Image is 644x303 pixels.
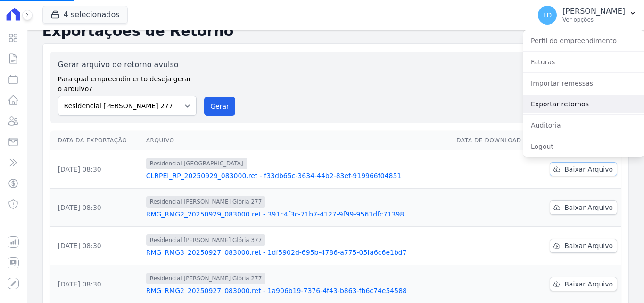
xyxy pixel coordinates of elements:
td: [DATE] 08:30 [50,189,142,227]
td: [DATE] 08:30 [50,150,142,189]
span: Residencial [PERSON_NAME] Glória 277 [146,196,266,208]
button: LD [PERSON_NAME] Ver opções [530,2,644,28]
a: Perfil do empreendimento [523,32,644,49]
span: LD [543,12,552,18]
a: RMG_RMG2_20250927_083000.ret - 1a906b19-7376-4f43-b863-fb6c74e54588 [146,286,449,295]
th: Data de Download [453,131,535,150]
span: Baixar Arquivo [564,241,613,251]
span: Baixar Arquivo [564,279,613,289]
label: Gerar arquivo de retorno avulso [58,59,197,70]
span: Baixar Arquivo [564,164,613,174]
h2: Exportações de Retorno [42,23,629,40]
button: 4 selecionados [42,6,128,24]
a: Baixar Arquivo [550,162,617,176]
td: [DATE] 08:30 [50,227,142,265]
a: Baixar Arquivo [550,239,617,253]
button: Gerar [204,97,235,116]
span: Residencial [PERSON_NAME] Glória 377 [146,234,266,246]
label: Para qual empreendimento deseja gerar o arquivo? [58,70,197,94]
a: Logout [523,138,644,155]
a: Baixar Arquivo [550,277,617,291]
span: Baixar Arquivo [564,203,613,212]
th: Data da Exportação [50,131,142,150]
a: Baixar Arquivo [550,200,617,215]
a: CLRPEI_RP_20250929_083000.ret - f33db65c-3634-44b2-83ef-919966f04851 [146,171,449,181]
span: Residencial [PERSON_NAME] Glória 277 [146,273,266,284]
span: Residencial [GEOGRAPHIC_DATA] [146,158,247,169]
a: Exportar retornos [523,95,644,113]
a: Auditoria [523,117,644,134]
a: RMG_RMG2_20250929_083000.ret - 391c4f3c-71b7-4127-9f99-9561dfc71398 [146,209,449,219]
a: RMG_RMG3_20250927_083000.ret - 1df5902d-695b-4786-a775-05fa6c6e1bd7 [146,248,449,257]
a: Importar remessas [523,75,644,92]
th: Arquivo [142,131,453,150]
p: [PERSON_NAME] [562,7,625,16]
a: Faturas [523,53,644,70]
p: Ver opções [562,16,625,24]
